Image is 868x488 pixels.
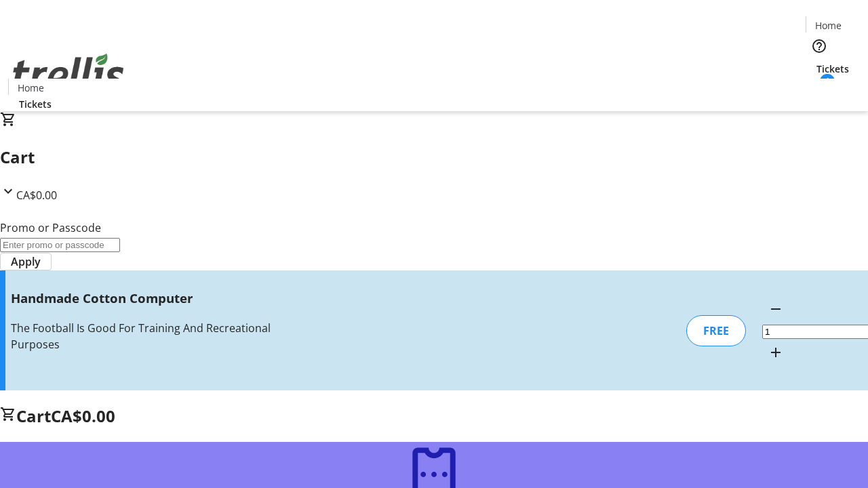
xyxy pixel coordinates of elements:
button: Cart [806,76,833,103]
a: Home [806,18,850,33]
a: Tickets [8,97,62,111]
span: Tickets [19,97,52,111]
span: Home [815,18,842,33]
div: FREE [686,315,746,346]
div: The Football Is Good For Training And Recreational Purposes [11,320,307,352]
h3: Handmade Cotton Computer [11,289,307,308]
span: CA$0.00 [51,405,115,427]
button: Decrement by one [762,296,789,323]
span: Apply [11,253,41,270]
a: Home [9,81,52,95]
img: Orient E2E Organization 1hG6BiHlX8's Logo [8,39,129,106]
button: Increment by one [762,339,789,366]
span: Tickets [816,62,849,76]
a: Tickets [806,62,860,76]
span: CA$0.00 [16,188,57,203]
button: Help [806,33,833,60]
span: Home [18,81,44,95]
